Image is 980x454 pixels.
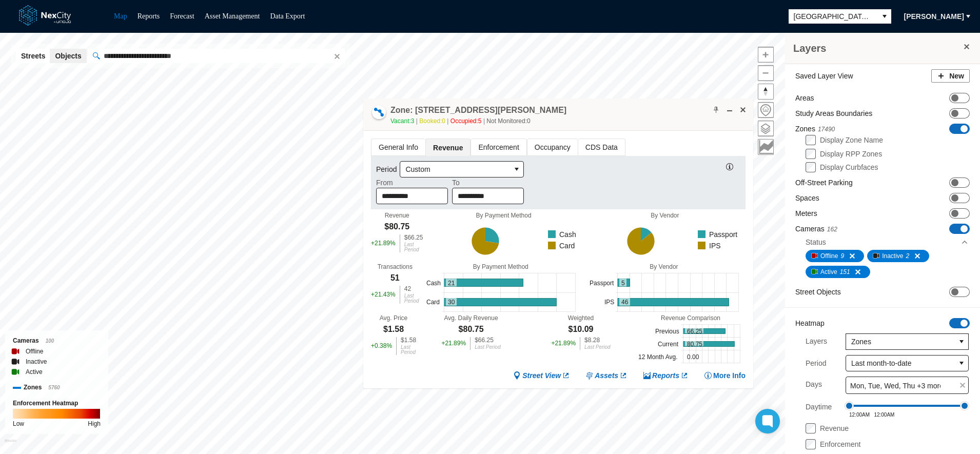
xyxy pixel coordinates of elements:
[806,250,864,262] button: Offline9
[48,385,60,390] span: 5760
[205,12,260,20] a: Asset Management
[621,279,625,286] text: 5
[806,377,822,394] label: Days
[795,287,841,297] label: Street Objects
[444,314,498,322] div: Avg. Daily Revenue
[806,266,870,278] button: Active151
[16,49,50,63] button: Streets
[401,337,416,343] div: $1.58
[840,267,850,277] span: 151
[390,117,419,125] span: Vacant: 3
[652,371,679,381] span: Reports
[578,139,625,155] span: CDS Data
[795,108,872,119] label: Study Areas Boundaries
[383,324,404,335] div: $1.58
[758,66,773,81] span: Zoom out
[513,371,570,381] a: Street View
[527,139,578,155] span: Occupancy
[559,242,574,250] text: Card
[485,227,499,243] g: 22.25
[643,371,689,381] a: Reports
[820,267,837,277] span: Active
[795,124,835,134] label: Zones
[874,412,894,418] span: 12:00AM
[404,286,419,292] div: 42
[544,228,576,240] g: Cash
[390,105,566,126] div: Double-click to make header text selectable
[13,419,24,429] div: Low
[13,382,101,393] div: Zones
[270,12,305,20] a: Data Export
[695,240,721,251] g: IPS
[380,314,407,322] div: Avg. Price
[378,263,413,270] div: Transactions
[878,9,891,24] button: select
[867,250,929,262] button: Inactive2
[713,371,746,381] span: More Info
[758,102,774,118] button: Home
[955,334,968,349] button: select
[401,345,416,355] div: Last Period
[475,337,501,343] div: $66.25
[827,226,837,233] span: 162
[568,314,594,322] div: Weighted
[931,69,970,83] button: New
[820,440,860,448] label: Enforcement
[371,139,425,155] span: General Info
[621,299,629,306] text: 46
[795,93,814,103] label: Areas
[21,51,45,61] span: Streets
[385,212,409,219] div: Revenue
[471,139,526,155] span: Enforcement
[13,409,100,419] img: enforcement
[960,401,969,410] span: Drag
[424,263,578,270] div: By Payment Method
[955,356,968,371] button: select
[170,12,194,20] a: Forecast
[794,11,873,22] span: [GEOGRAPHIC_DATA][PERSON_NAME]
[588,212,742,219] div: By Vendor
[882,251,903,261] span: Inactive
[426,139,470,156] span: Revenue
[683,328,725,333] g: 66.25
[758,65,774,81] button: Zoom out
[845,401,854,410] span: Drag
[820,251,838,261] span: Offline
[404,242,423,252] div: Last Period
[709,230,737,239] text: Passport
[331,51,341,61] button: Clear
[390,272,400,284] div: 51
[795,193,819,203] label: Spaces
[114,12,127,20] a: Map
[849,405,965,407] div: 0 - 1440
[522,371,561,381] span: Street View
[687,340,702,347] text: 80.75
[452,177,460,188] label: To
[806,399,832,418] label: Daytime
[448,279,455,286] text: 21
[795,224,837,234] label: Cameras
[138,12,160,20] a: Reports
[818,126,835,133] span: 17490
[949,71,964,81] span: New
[806,358,826,368] label: Period
[849,412,870,418] span: 12:00AM
[617,279,630,286] g: 5
[709,242,721,250] text: IPS
[820,424,849,432] label: Revenue
[820,150,882,158] label: Display RPP Zones
[795,177,853,188] label: Off-Street Parking
[851,358,950,368] span: Last month-to-date
[795,208,817,219] label: Meters
[26,346,43,357] label: Offline
[758,84,774,100] button: Reset bearing to north
[806,333,827,350] label: Layers
[904,11,964,22] span: [PERSON_NAME]
[584,345,611,350] div: Last Period
[850,381,944,391] span: Mon, Tue, Wed, Thu +3 more
[585,371,628,381] a: Assets
[371,286,396,304] div: + 21.43 %
[55,51,81,61] span: Objects
[444,279,523,286] g: 21
[851,337,950,347] span: Zones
